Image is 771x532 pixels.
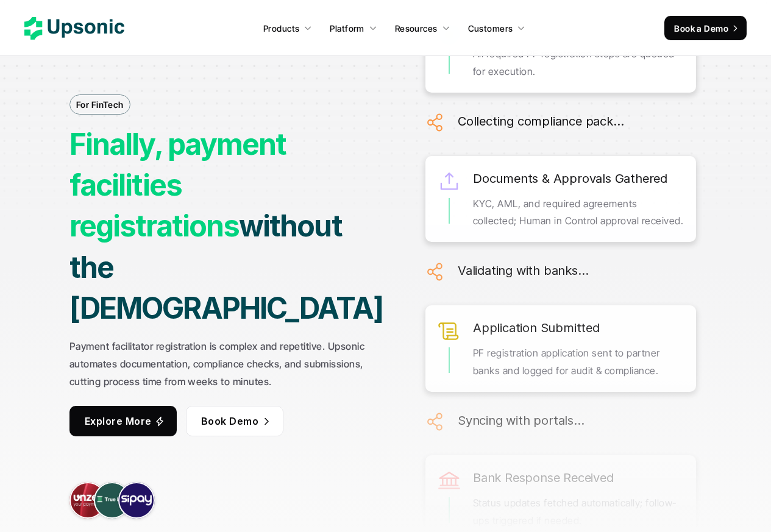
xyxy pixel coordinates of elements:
p: Customers [468,22,513,35]
a: Products [256,17,319,39]
h6: Validating with banks… [458,260,589,281]
strong: Finally, payment facilities registrations [69,126,291,244]
a: Explore More [69,406,177,436]
strong: without the [DEMOGRAPHIC_DATA] [69,208,383,326]
p: Products [263,22,299,35]
a: Book Demo [185,406,283,436]
p: PF registration application sent to partner banks and logged for audit & compliance. [473,344,684,380]
p: Resources [395,22,438,35]
h6: Bank Response Received [473,467,614,488]
h6: Syncing with portals… [458,410,584,431]
p: Explore More [85,412,152,430]
p: For FinTech [76,98,124,111]
p: Status updates fetched automatically; follow-ups triggered if needed. [473,494,684,530]
p: Book a Demo [674,22,728,35]
h6: Collecting compliance pack… [458,111,624,132]
strong: Payment facilitator registration is complex and repetitive. Upsonic automates documentation, comp... [69,340,368,388]
p: Platform [330,22,364,35]
p: Book Demo [201,412,258,430]
h6: Documents & Approvals Gathered [473,168,667,189]
p: KYC, AML, and required agreements collected; Human in Control approval received. [473,195,684,230]
h6: Application Submitted [473,317,600,338]
p: All required PF registration steps are queued for execution. [473,45,684,80]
